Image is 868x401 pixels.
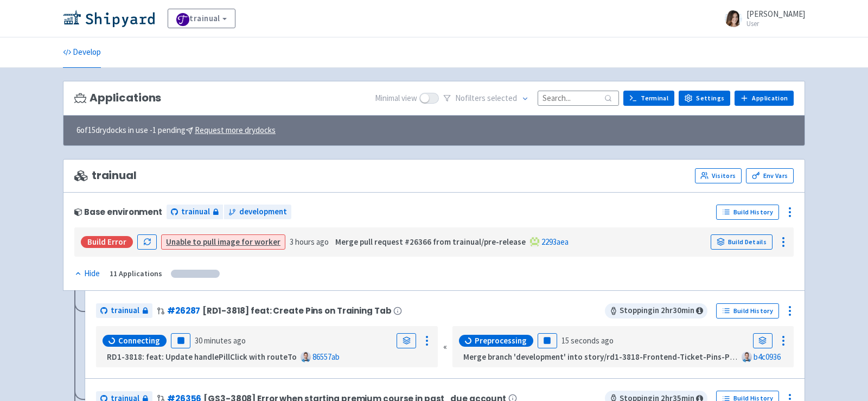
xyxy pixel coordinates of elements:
[711,234,773,250] a: Build Details
[718,10,805,27] a: [PERSON_NAME] User
[455,92,517,105] span: No filter s
[463,352,756,362] strong: Merge branch 'development' into story/rd1-3818-Frontend-Ticket-Pins-Pins-Bar
[111,304,139,317] span: trainual
[118,335,160,346] span: Connecting
[76,124,276,137] span: 6 of 15 drydocks in use - 1 pending
[716,205,779,220] a: Build History
[195,125,276,135] u: Request more drydocks
[623,91,674,106] a: Terminal
[754,352,781,362] a: b4c0936
[81,236,133,248] div: Build Error
[63,37,101,68] a: Develop
[181,206,210,218] span: trainual
[107,352,297,362] strong: RD1-3818: feat: Update handlePillClick with routeTo
[239,206,287,218] span: development
[168,9,235,28] a: trainual
[290,237,329,247] time: 3 hours ago
[74,268,100,280] div: Hide
[312,352,340,362] a: 86557ab
[538,333,557,348] button: Pause
[746,20,805,27] small: User
[167,305,200,316] a: #26287
[746,168,794,183] a: Env Vars
[224,205,291,219] a: development
[538,91,619,105] input: Search...
[695,168,742,183] a: Visitors
[487,93,517,103] span: selected
[605,303,707,319] span: Stopping in 2 hr 30 min
[171,333,190,348] button: Pause
[375,92,417,105] span: Minimal view
[716,303,779,319] a: Build History
[679,91,730,106] a: Settings
[74,92,161,104] h3: Applications
[475,335,527,346] span: Preprocessing
[746,9,805,19] span: [PERSON_NAME]
[74,268,101,280] button: Hide
[195,335,246,346] time: 30 minutes ago
[202,306,391,315] span: [RD1-3818] feat: Create Pins on Training Tab
[96,303,152,318] a: trainual
[74,169,137,182] span: trainual
[166,237,280,247] a: Unable to pull image for worker
[63,10,155,27] img: Shipyard logo
[735,91,794,106] a: Application
[167,205,223,219] a: trainual
[335,237,526,247] strong: Merge pull request #26366 from trainual/pre-release
[561,335,614,346] time: 15 seconds ago
[74,207,162,217] div: Base environment
[110,268,162,280] div: 11 Applications
[443,326,447,368] div: «
[541,237,569,247] a: 2293aea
